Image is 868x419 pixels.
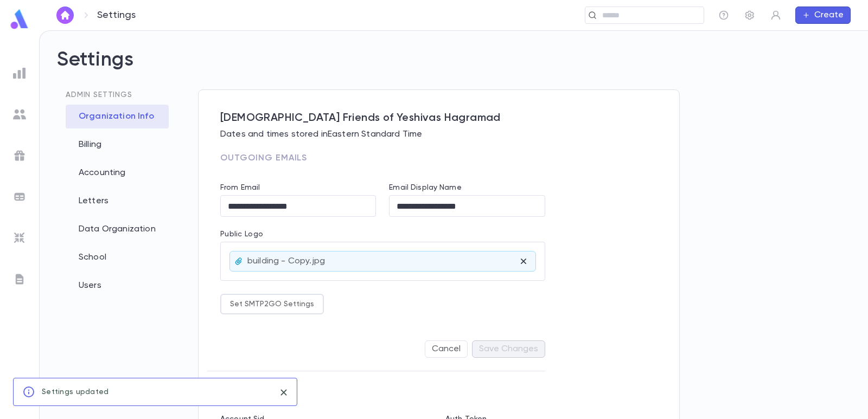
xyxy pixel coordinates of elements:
[13,231,26,244] img: imports_grey.530a8a0e642e233f2baf0ef88e8c9fcb.svg
[13,67,26,80] img: reports_grey.c525e4749d1bce6a11f5fe2a8de1b229.svg
[13,190,26,203] img: batches_grey.339ca447c9d9533ef1741baa751efc33.svg
[42,382,108,402] div: Settings updated
[97,9,136,21] p: Settings
[13,149,26,162] img: campaigns_grey.99e729a5f7ee94e3726e6486bddda8f1.svg
[220,112,658,125] span: [DEMOGRAPHIC_DATA] Friends of Yeshivas Hagramad
[220,230,545,242] p: Public Logo
[13,108,26,121] img: students_grey.60c7aba0da46da39d6d829b817ac14fc.svg
[66,246,169,269] div: School
[389,183,462,192] label: Email Display Name
[220,129,658,140] p: Dates and times stored in Eastern Standard Time
[57,48,851,89] h2: Settings
[66,105,169,128] div: Organization Info
[795,7,851,24] button: Create
[59,11,72,20] img: home_white.a664292cf8c1dea59945f0da9f25487c.svg
[247,256,325,267] p: building - Copy.jpg
[66,161,169,185] div: Accounting
[220,294,324,314] button: Set SMTP2GO Settings
[425,340,468,358] button: Cancel
[9,9,30,30] img: logo
[275,384,292,401] button: close
[66,189,169,213] div: Letters
[220,154,307,163] span: Outgoing Emails
[220,183,260,192] label: From Email
[66,133,169,157] div: Billing
[66,217,169,241] div: Data Organization
[13,273,26,286] img: letters_grey.7941b92b52307dd3b8a917253454ce1c.svg
[66,91,132,99] span: Admin Settings
[66,274,169,298] div: Users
